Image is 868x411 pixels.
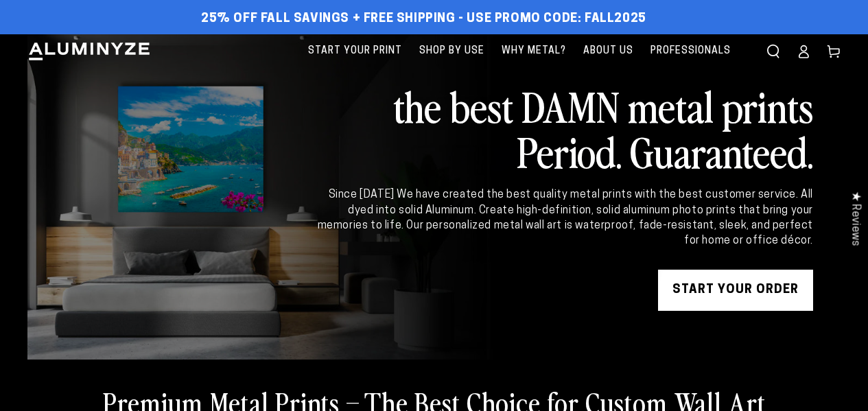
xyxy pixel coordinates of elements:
[201,12,646,27] span: 25% off FALL Savings + Free Shipping - Use Promo Code: FALL2025
[27,41,151,62] img: Aluminyze
[576,34,640,68] a: About Us
[301,34,409,68] a: Start Your Print
[758,36,788,67] summary: Search our site
[650,43,731,60] span: Professionals
[583,43,633,60] span: About Us
[412,34,491,68] a: Shop By Use
[419,43,484,60] span: Shop By Use
[308,43,402,60] span: Start Your Print
[842,180,868,257] div: Click to open Judge.me floating reviews tab
[315,187,813,249] div: Since [DATE] We have created the best quality metal prints with the best customer service. All dy...
[315,83,813,174] h2: the best DAMN metal prints Period. Guaranteed.
[502,43,566,60] span: Why Metal?
[658,270,813,311] a: START YOUR Order
[644,34,738,68] a: Professionals
[495,34,573,68] a: Why Metal?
